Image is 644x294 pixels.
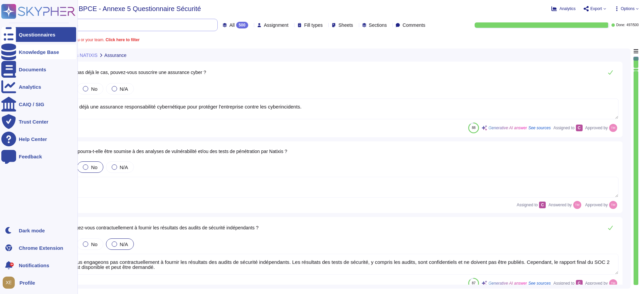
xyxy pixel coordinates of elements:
span: 88 [472,126,476,130]
a: Feedback [1,149,76,164]
span: Export [590,7,602,11]
button: Analytics [551,6,576,11]
span: Options [621,7,635,11]
span: Assignment [264,23,288,27]
span: Answered by [548,203,572,207]
div: Chrome Extension [19,245,63,250]
span: See sources [528,126,551,130]
span: Profile [19,280,35,285]
span: Approved by [585,203,608,207]
span: Generative AI answer [488,281,527,285]
span: Assigned to [553,125,583,131]
span: 497 / 500 [627,23,639,27]
span: No [91,86,97,92]
img: user [609,201,617,209]
span: Sheets [338,23,353,27]
a: CAIQ / SIG [1,97,76,112]
a: Chrome Extension [1,240,76,255]
a: Help Center [1,132,76,146]
span: Done: [616,23,625,27]
div: C [576,125,583,131]
span: 3 questions are assigned to you or your team. [23,38,140,42]
span: N/A [120,164,128,170]
div: 9+ [10,263,14,267]
span: All [229,23,235,27]
div: 500 [236,22,248,28]
b: Click here to filter [104,38,140,42]
div: Analytics [19,84,41,89]
textarea: Nous ne nous engageons pas contractuellement à fournir les résultats des audits de sécurité indép... [46,254,619,275]
a: Trust Center [1,114,76,129]
span: Approved by [585,126,608,130]
span: Sections [369,23,387,27]
input: Search by keywords [26,19,217,31]
span: Assigned to [553,280,583,287]
span: N/A [120,241,128,247]
span: Approved by [585,281,608,285]
div: Questionnaires [19,32,55,37]
span: Vous engagez-vous contractuellement à fournir les résultats des audits de sécurité indépendants ? [54,225,259,230]
div: Dark mode [19,228,45,233]
div: Documents [19,67,46,72]
img: user [3,277,15,289]
span: N/A [120,86,128,92]
span: Assurance [104,53,126,58]
img: user [609,279,617,287]
img: user [609,124,617,132]
div: C [576,280,583,287]
span: Fill types [304,23,323,27]
a: Analytics [1,79,76,94]
div: C [539,202,546,208]
img: user [573,201,581,209]
span: See sources [528,281,551,285]
span: Analytics [559,7,576,11]
textarea: Nous avons déjà une assurance responsabilité cybernétique pour protéger l'entreprise contre les c... [46,98,619,119]
div: CAIQ / SIG [19,102,44,107]
div: Trust Center [19,119,48,124]
div: Help Center [19,137,47,142]
span: 87 [472,281,476,285]
button: user [1,275,19,290]
span: No [91,241,97,247]
span: Si ce n'est pas déjà le cas, pouvez-vous souscrire une assurance cyber ? [54,70,206,75]
span: No [91,164,97,170]
span: Notifications [19,263,49,268]
div: Knowledge Base [19,50,59,55]
a: Documents [1,62,76,77]
a: Knowledge Base [1,45,76,59]
span: BPCE - Annexe 5 Questionnaire Sécurité [79,5,201,12]
a: Questionnaires [1,27,76,42]
span: Assigned to [517,202,546,208]
span: La solution pourra-t-elle être soumise à des analyses de vulnérabilité et/ou des tests de pénétra... [54,149,287,154]
div: Feedback [19,154,42,159]
span: Comments [402,23,425,27]
span: Generative AI answer [488,126,527,130]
